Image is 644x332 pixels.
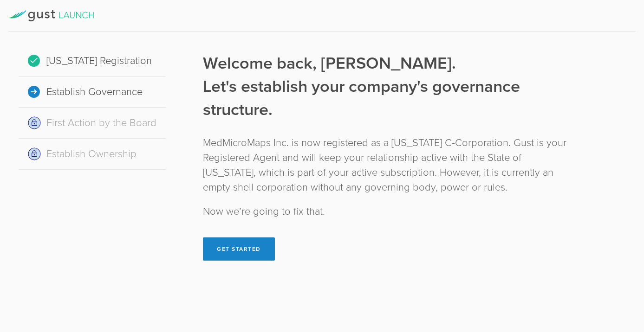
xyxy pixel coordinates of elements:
div: Establish Governance [19,77,166,108]
div: Welcome back, [PERSON_NAME]. [203,52,576,75]
div: Establish Ownership [19,139,166,170]
div: [US_STATE] Registration [19,45,166,77]
div: MedMicroMaps Inc. is now registered as a [US_STATE] C-Corporation. Gust is your Registered Agent ... [203,135,576,195]
div: Let's establish your company's governance structure. [203,75,576,121]
button: Get Started [203,237,275,261]
div: Now we’re going to fix that. [203,204,576,219]
div: First Action by the Board [19,108,166,139]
